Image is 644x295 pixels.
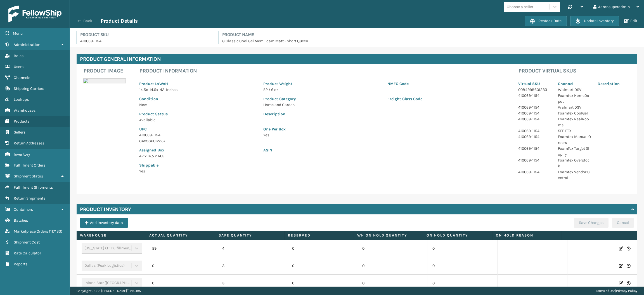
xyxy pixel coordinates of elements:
[14,163,45,168] span: Fulfillment Orders
[427,233,489,238] label: On Hold Quantity
[139,126,257,132] p: UPC
[149,233,212,238] label: Actual Quantity
[222,31,638,38] h4: Product Name
[14,130,25,135] span: Sellers
[387,81,505,87] p: NMFC Code
[14,240,40,245] span: Shipment Cost
[357,257,427,275] td: 0
[14,196,45,201] span: Return Shipments
[84,67,129,74] h4: Product Image
[77,54,637,64] h4: Product General Information
[14,218,28,223] span: Batches
[288,233,350,238] label: Reserved
[13,31,23,36] span: Menu
[558,93,591,104] p: Foamtex HomeDepot
[217,240,287,257] td: 4
[14,251,41,256] span: Rate Calculator
[14,174,43,179] span: Shipment Status
[596,287,637,295] div: |
[558,157,591,169] p: Foamtex Overstock
[14,86,44,91] span: Shipping Carriers
[219,233,281,238] label: Safe Quantity
[217,275,287,292] td: 3
[14,75,30,80] span: Channels
[570,16,619,26] button: Update Inventory
[139,87,148,92] span: 14.5 x
[80,218,128,228] button: Add inventory data
[14,97,29,102] span: Lookups
[427,240,497,257] td: 0
[75,18,101,24] button: Back
[357,275,427,292] td: 0
[147,257,217,275] td: 0
[14,53,23,58] span: Roles
[166,87,177,92] span: Inches
[83,78,126,83] img: 51104088640_40f294f443_o-scaled-700x700.jpg
[518,169,551,175] p: 410069-1154
[263,111,505,117] p: Description
[496,233,558,238] label: On Hold Reason
[612,218,634,228] button: Cancel
[558,116,591,128] p: Foamtex RealRooms
[525,16,567,26] button: Restock Date
[147,240,217,257] td: 59
[518,67,634,74] h4: Product Virtual SKUs
[507,4,533,10] div: Choose a seller
[518,128,551,134] p: 410069-1154
[558,134,591,146] p: Foamtex Manual Orders
[139,147,257,153] p: Assigned Box
[263,87,278,92] span: 52 / 6 oz
[160,87,164,92] span: 42
[627,280,631,286] i: Inventory History
[596,289,615,293] a: Terms of Use
[222,38,638,44] p: 8 Classic Cool Gel Mem Foam Matt - Short Queen
[619,246,623,251] i: Edit
[14,119,29,124] span: Products
[101,18,138,24] h3: Product Details
[14,108,35,113] span: Warehouses
[217,257,287,275] td: 3
[139,153,257,159] p: 42 x 14.5 x 14.5
[139,138,257,144] p: 849986012337
[139,81,257,87] p: Product LxWxH
[14,42,40,47] span: Administration
[77,287,141,295] p: Copyright 2023 [PERSON_NAME]™ v 1.0.185
[147,275,217,292] td: 0
[558,110,591,116] p: FoamTex CoolGel
[292,280,352,286] p: 0
[622,18,639,24] button: Edit
[80,38,212,44] p: 410069-1154
[558,128,591,134] p: SFP FTX
[574,218,609,228] button: Save Changes
[139,117,257,123] p: Available
[619,263,623,269] i: Edit
[49,229,62,234] span: ( 117133 )
[139,132,257,138] p: 410069-1154
[518,110,551,116] p: 410069-1154
[263,147,505,153] p: ASIN
[427,257,497,275] td: 0
[518,134,551,140] p: 410069-1154
[80,206,131,213] h4: Product Inventory
[139,111,257,117] p: Product Status
[14,152,30,157] span: Inventory
[14,185,53,190] span: Fulfillment Shipments
[518,157,551,163] p: 410069-1154
[292,246,352,251] p: 0
[558,81,591,87] p: Channel
[14,262,27,266] span: Reports
[627,246,631,251] i: Inventory History
[14,64,23,69] span: Users
[150,87,158,92] span: 14.5 x
[263,102,381,108] p: Home and Garden
[518,87,551,93] p: 0084998601233
[139,96,257,102] p: Condition
[427,275,497,292] td: 0
[518,146,551,151] p: 410069-1154
[558,104,591,110] p: Walmart DSV
[518,116,551,122] p: 410069-1154
[80,31,212,38] h4: Product SKU
[558,146,591,157] p: FoamTex Target Shopify
[263,126,505,132] p: One Per Box
[357,233,420,238] label: WH On hold quantity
